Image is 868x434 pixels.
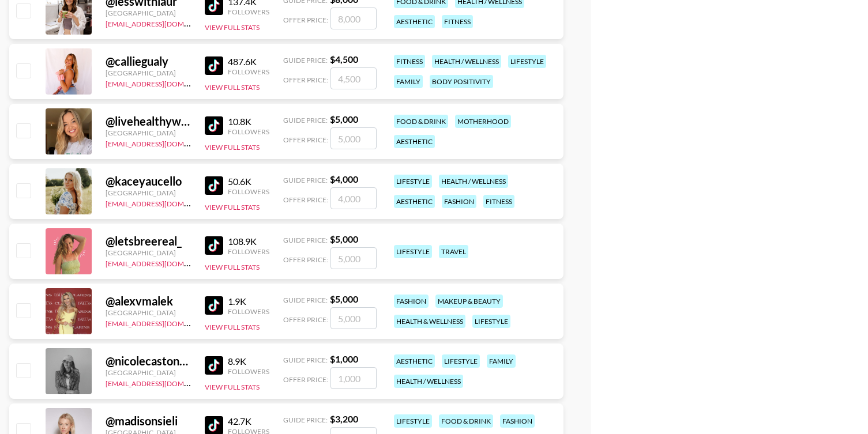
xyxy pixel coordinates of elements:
[283,375,328,384] span: Offer Price:
[394,375,463,388] div: health / wellness
[439,414,493,428] div: food & drink
[483,195,514,208] div: fitness
[106,197,221,208] a: [EMAIL_ADDRESS][DOMAIN_NAME]
[205,143,260,152] button: View Full Stats
[283,116,328,124] span: Guide Price:
[330,247,377,269] input: 5,000
[442,15,473,28] div: fitness
[106,69,191,77] div: [GEOGRAPHIC_DATA]
[394,135,435,148] div: aesthetic
[106,368,191,377] div: [GEOGRAPHIC_DATA]
[106,114,191,129] div: @ livehealthywithlexi
[228,236,269,247] div: 108.9K
[106,257,221,268] a: [EMAIL_ADDRESS][DOMAIN_NAME]
[228,127,269,136] div: Followers
[106,308,191,317] div: [GEOGRAPHIC_DATA]
[205,56,223,75] img: TikTok
[283,16,328,24] span: Offer Price:
[394,15,435,28] div: aesthetic
[205,203,260,212] button: View Full Stats
[283,416,328,424] span: Guide Price:
[205,116,223,135] img: TikTok
[228,296,269,307] div: 1.9K
[228,367,269,376] div: Followers
[500,414,535,428] div: fashion
[283,315,328,324] span: Offer Price:
[283,176,328,184] span: Guide Price:
[394,245,432,258] div: lifestyle
[330,54,358,65] strong: $ 4,500
[228,187,269,196] div: Followers
[205,323,260,331] button: View Full Stats
[439,245,468,258] div: travel
[330,413,358,424] strong: $ 3,200
[283,255,328,264] span: Offer Price:
[487,354,516,368] div: family
[330,293,358,304] strong: $ 5,000
[205,23,260,32] button: View Full Stats
[394,75,423,88] div: family
[228,307,269,316] div: Followers
[435,295,503,308] div: makeup & beauty
[283,236,328,244] span: Guide Price:
[205,356,223,375] img: TikTok
[283,195,328,204] span: Offer Price:
[205,236,223,255] img: TikTok
[228,67,269,76] div: Followers
[330,67,377,89] input: 4,500
[106,248,191,257] div: [GEOGRAPHIC_DATA]
[205,383,260,391] button: View Full Stats
[442,195,476,208] div: fashion
[283,356,328,364] span: Guide Price:
[228,176,269,187] div: 50.6K
[330,127,377,149] input: 5,000
[330,173,358,184] strong: $ 4,000
[430,75,493,88] div: body positivity
[283,76,328,84] span: Offer Price:
[228,116,269,127] div: 10.8K
[205,83,260,92] button: View Full Stats
[106,174,191,188] div: @ kaceyaucello
[205,176,223,195] img: TikTok
[205,263,260,271] button: View Full Stats
[205,296,223,315] img: TikTok
[106,377,221,388] a: [EMAIL_ADDRESS][DOMAIN_NAME]
[106,188,191,197] div: [GEOGRAPHIC_DATA]
[106,137,221,148] a: [EMAIL_ADDRESS][DOMAIN_NAME]
[106,54,191,69] div: @ calliegualy
[394,295,429,308] div: fashion
[106,317,221,328] a: [EMAIL_ADDRESS][DOMAIN_NAME]
[330,233,358,244] strong: $ 5,000
[455,115,511,128] div: motherhood
[394,414,432,428] div: lifestyle
[330,353,358,364] strong: $ 1,000
[106,77,221,88] a: [EMAIL_ADDRESS][DOMAIN_NAME]
[330,7,377,29] input: 8,000
[472,315,510,328] div: lifestyle
[228,247,269,256] div: Followers
[228,356,269,367] div: 8.9K
[106,234,191,248] div: @ letsbreereal_
[283,135,328,144] span: Offer Price:
[394,115,448,128] div: food & drink
[330,367,377,389] input: 1,000
[228,56,269,67] div: 487.6K
[228,416,269,427] div: 42.7K
[106,17,221,28] a: [EMAIL_ADDRESS][DOMAIN_NAME]
[283,56,328,65] span: Guide Price:
[330,114,358,124] strong: $ 5,000
[432,55,501,68] div: health / wellness
[394,354,435,368] div: aesthetic
[394,195,435,208] div: aesthetic
[508,55,546,68] div: lifestyle
[283,296,328,304] span: Guide Price:
[106,129,191,137] div: [GEOGRAPHIC_DATA]
[106,414,191,428] div: @ madisonsieli
[106,354,191,368] div: @ nicolecastonguayhogan
[394,315,465,328] div: health & wellness
[442,354,480,368] div: lifestyle
[439,175,508,188] div: health / wellness
[394,175,432,188] div: lifestyle
[330,307,377,329] input: 5,000
[330,187,377,209] input: 4,000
